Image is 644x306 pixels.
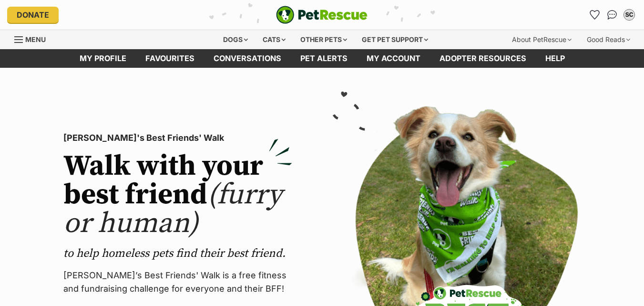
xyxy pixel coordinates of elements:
a: Favourites [587,7,603,22]
p: [PERSON_NAME]'s Best Friends' Walk [63,131,292,145]
a: My account [357,49,430,68]
a: PetRescue [276,6,368,24]
p: [PERSON_NAME]’s Best Friends' Walk is a free fitness and fundraising challenge for everyone and t... [63,269,292,295]
div: About PetRescue [505,30,578,49]
img: chat-41dd97257d64d25036548639549fe6c8038ab92f7586957e7f3b1b290dea8141.svg [607,10,617,20]
div: SC [624,10,634,20]
p: to help homeless pets find their best friend. [63,246,292,261]
div: Get pet support [355,30,435,49]
button: My account [622,7,637,22]
div: Other pets [294,30,354,49]
a: Conversations [604,7,620,22]
h2: Walk with your best friend [63,152,292,238]
a: My profile [70,49,136,68]
a: Pet alerts [291,49,357,68]
a: Menu [14,30,52,47]
a: Donate [7,7,59,23]
div: Dogs [216,30,255,49]
ul: Account quick links [587,7,637,22]
div: Good Reads [580,30,637,49]
a: Help [536,49,574,68]
div: Cats [256,30,292,49]
img: logo-e224e6f780fb5917bec1dbf3a21bbac754714ae5b6737aabdf751b685950b380.svg [276,6,368,24]
a: Favourites [136,49,204,68]
span: (furry or human) [63,177,282,242]
span: Menu [25,35,46,43]
a: Adopter resources [430,49,536,68]
a: conversations [204,49,291,68]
